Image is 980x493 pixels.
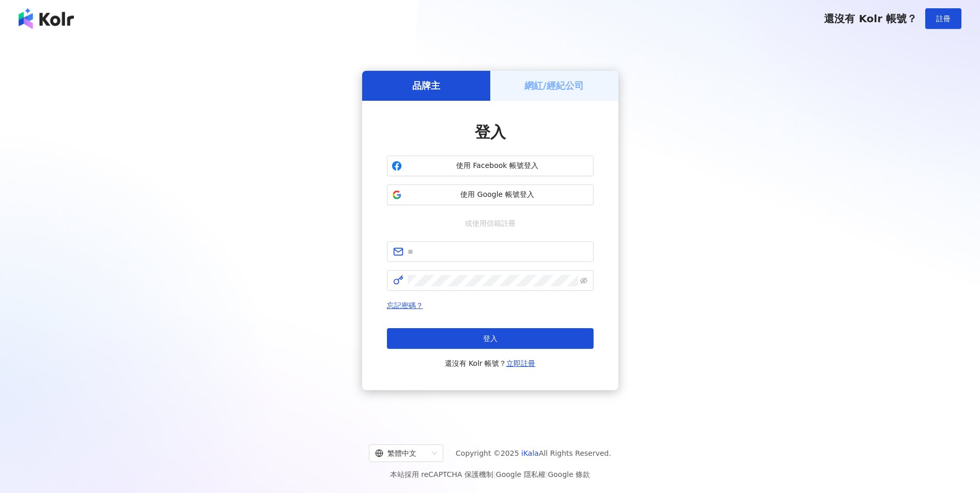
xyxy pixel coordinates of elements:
[524,79,584,92] h5: 網紅/經紀公司
[406,190,589,200] span: 使用 Google 帳號登入
[458,218,523,229] span: 或使用信箱註冊
[406,161,589,171] span: 使用 Facebook 帳號登入
[483,334,497,343] span: 登入
[493,470,496,479] span: |
[412,79,440,92] h5: 品牌主
[548,470,590,479] a: Google 條款
[521,449,539,457] a: iKala
[925,8,961,29] button: 註冊
[387,184,594,205] button: 使用 Google 帳號登入
[390,468,590,481] span: 本站採用 reCAPTCHA 保護機制
[936,14,951,23] span: 註冊
[19,8,74,29] img: logo
[546,470,548,479] span: |
[456,447,611,459] span: Copyright © 2025 All Rights Reserved.
[824,12,917,25] span: 還沒有 Kolr 帳號？
[375,445,428,461] div: 繁體中文
[387,301,423,310] a: 忘記密碼？
[475,123,506,141] span: 登入
[387,328,594,349] button: 登入
[387,156,594,176] button: 使用 Facebook 帳號登入
[445,357,536,369] span: 還沒有 Kolr 帳號？
[496,470,546,479] a: Google 隱私權
[580,277,587,284] span: eye-invisible
[506,359,535,367] a: 立即註冊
